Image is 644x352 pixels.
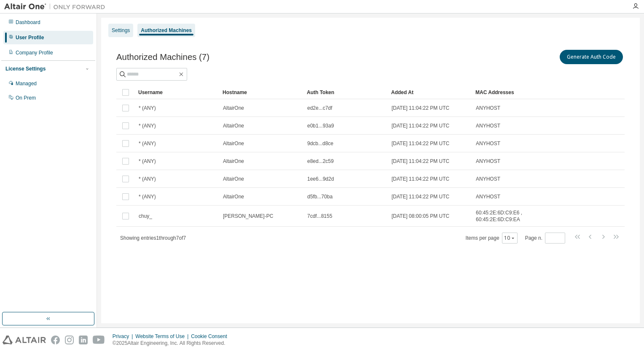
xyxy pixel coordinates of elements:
[120,235,186,241] span: Showing entries 1 through 7 of 7
[307,213,332,219] span: 7cdf...8155
[191,333,232,340] div: Cookie Consent
[307,105,332,111] span: ed2e...c7df
[307,140,333,147] span: 9dcb...d8ce
[5,65,46,72] div: License Settings
[139,140,156,147] span: * (ANY)
[307,86,384,99] div: Auth Token
[560,50,623,64] button: Generate Auth Code
[3,336,46,344] img: altair_logo.svg
[51,336,60,344] img: facebook.svg
[392,193,449,200] span: [DATE] 11:04:22 PM UTC
[223,86,300,99] div: Hostname
[139,158,156,165] span: * (ANY)
[223,105,244,111] span: AltairOne
[392,158,449,165] span: [DATE] 11:04:22 PM UTC
[16,49,53,56] div: Company Profile
[392,176,449,182] span: [DATE] 11:04:22 PM UTC
[141,27,192,34] div: Authorized Machines
[79,336,88,344] img: linkedin.svg
[307,176,334,182] span: 1ee6...9d2d
[391,86,469,99] div: Added At
[116,52,209,62] span: Authorized Machines (7)
[135,333,191,340] div: Website Terms of Use
[65,336,74,344] img: instagram.svg
[223,158,244,165] span: AltairOne
[307,122,334,129] span: e0b1...93a9
[476,158,500,165] span: ANYHOST
[392,122,449,129] span: [DATE] 11:04:22 PM UTC
[476,176,500,182] span: ANYHOST
[307,158,334,165] span: e8ed...2c59
[504,235,515,241] button: 10
[223,193,244,200] span: AltairOne
[16,34,44,41] div: User Profile
[476,105,500,111] span: ANYHOST
[476,140,500,147] span: ANYHOST
[223,213,273,219] span: [PERSON_NAME]-PC
[93,336,105,344] img: youtube.svg
[112,27,130,34] div: Settings
[392,105,449,111] span: [DATE] 11:04:22 PM UTC
[392,213,449,219] span: [DATE] 08:00:05 PM UTC
[139,193,156,200] span: * (ANY)
[475,86,536,99] div: MAC Addresses
[139,122,156,129] span: * (ANY)
[466,233,518,244] span: Items per page
[392,140,449,147] span: [DATE] 11:04:22 PM UTC
[139,105,156,111] span: * (ANY)
[139,176,156,182] span: * (ANY)
[16,95,36,101] div: On Prem
[138,86,216,99] div: Username
[476,209,536,223] span: 60:45:2E:6D:C9:E6 , 60:45:2E:6D:C9:EA
[223,176,244,182] span: AltairOne
[113,333,135,340] div: Privacy
[307,193,333,200] span: d5fb...70ba
[16,19,40,26] div: Dashboard
[113,340,232,347] p: © 2025 Altair Engineering, Inc. All Rights Reserved.
[525,233,565,244] span: Page n.
[223,122,244,129] span: AltairOne
[476,193,500,200] span: ANYHOST
[139,213,152,219] span: chuy_
[476,122,500,129] span: ANYHOST
[223,140,244,147] span: AltairOne
[16,80,37,87] div: Managed
[4,3,110,11] img: Altair One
